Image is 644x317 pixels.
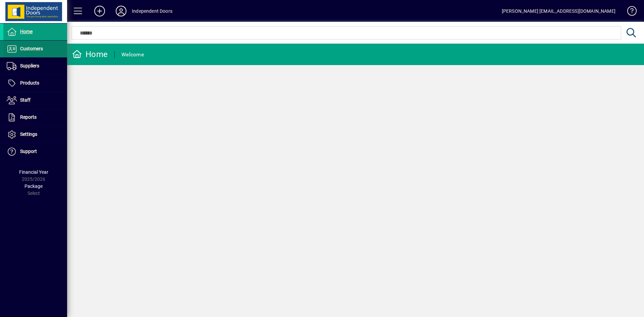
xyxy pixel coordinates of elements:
[3,109,67,126] a: Reports
[3,92,67,109] a: Staff
[3,143,67,160] a: Support
[622,1,636,23] a: Knowledge Base
[110,5,132,17] button: Profile
[3,126,67,143] a: Settings
[121,49,144,60] div: Welcome
[3,58,67,74] a: Suppliers
[3,75,67,92] a: Products
[20,131,37,137] span: Settings
[24,183,43,189] span: Package
[20,46,43,51] span: Customers
[20,80,39,86] span: Products
[20,97,31,103] span: Staff
[72,49,108,60] div: Home
[20,63,39,68] span: Suppliers
[20,114,37,120] span: Reports
[502,6,615,16] div: [PERSON_NAME] [EMAIL_ADDRESS][DOMAIN_NAME]
[20,29,33,34] span: Home
[19,169,48,175] span: Financial Year
[132,6,172,16] div: Independent Doors
[20,149,37,154] span: Support
[3,41,67,57] a: Customers
[89,5,110,17] button: Add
